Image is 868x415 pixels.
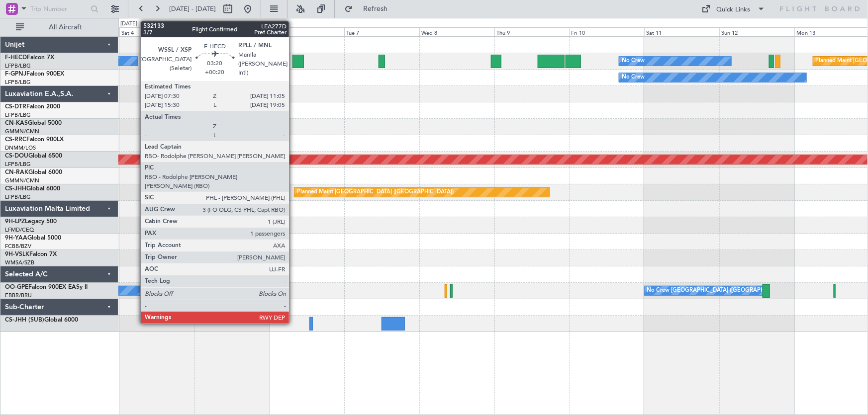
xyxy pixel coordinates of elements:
div: No Crew [622,70,645,85]
a: CS-DOUGlobal 6500 [5,153,62,159]
a: CN-KASGlobal 5000 [5,120,62,126]
span: CS-JHH (SUB) [5,317,44,323]
a: CS-JHH (SUB)Global 6000 [5,317,78,323]
span: F-HECD [5,55,27,61]
div: No Crew [GEOGRAPHIC_DATA] ([GEOGRAPHIC_DATA] National) [647,283,814,298]
span: 9H-VSLK [5,251,29,257]
a: LFMD/CEQ [5,226,34,234]
button: Quick Links [697,1,771,17]
a: LFPB/LBG [5,111,31,119]
div: No Crew [622,54,645,69]
div: Sun 12 [719,27,794,36]
a: LFPB/LBG [5,193,31,201]
a: CN-RAKGlobal 6000 [5,169,62,175]
div: Tue 7 [344,27,419,36]
a: LFPB/LBG [5,62,31,70]
button: Refresh [340,1,399,17]
span: CS-DOU [5,153,28,159]
div: Mon 6 [270,27,345,36]
a: F-HECDFalcon 7X [5,55,54,61]
a: DNMM/LOS [5,144,36,152]
span: CS-DTR [5,104,26,110]
a: CS-DTRFalcon 2000 [5,104,60,110]
a: CS-RRCFalcon 900LX [5,137,64,143]
div: Wed 8 [419,27,494,36]
a: FCBB/BZV [5,243,31,250]
a: CS-JHHGlobal 6000 [5,186,60,192]
div: Sun 5 [194,27,270,36]
a: 9H-LPZLegacy 500 [5,219,57,225]
button: All Aircraft [11,19,108,35]
span: 9H-YAA [5,235,27,241]
span: All Aircraft [26,24,105,31]
span: 9H-LPZ [5,219,25,225]
div: Planned Maint [GEOGRAPHIC_DATA] ([GEOGRAPHIC_DATA]) [297,185,454,200]
span: CN-RAK [5,169,28,175]
div: Sat 4 [119,27,194,36]
a: OO-GPEFalcon 900EX EASy II [5,284,88,290]
span: CN-KAS [5,120,28,126]
a: LFPB/LBG [5,79,31,86]
div: Sat 11 [644,27,719,36]
span: CS-RRC [5,137,26,143]
a: 9H-YAAGlobal 5000 [5,235,61,241]
a: WMSA/SZB [5,259,34,266]
input: Trip Number [30,1,88,16]
div: [DATE] [120,20,137,28]
a: GMMN/CMN [5,177,39,184]
div: Quick Links [717,5,751,15]
a: 9H-VSLKFalcon 7X [5,251,57,257]
span: Refresh [355,5,396,12]
a: EBBR/BRU [5,292,32,299]
div: Thu 9 [494,27,570,36]
div: Fri 10 [570,27,645,36]
span: OO-GPE [5,284,28,290]
span: CS-JHH [5,186,26,192]
span: F-GPNJ [5,71,26,77]
a: F-GPNJFalcon 900EX [5,71,64,77]
a: LFPB/LBG [5,161,31,168]
span: [DATE] - [DATE] [169,4,216,13]
a: GMMN/CMN [5,128,39,135]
